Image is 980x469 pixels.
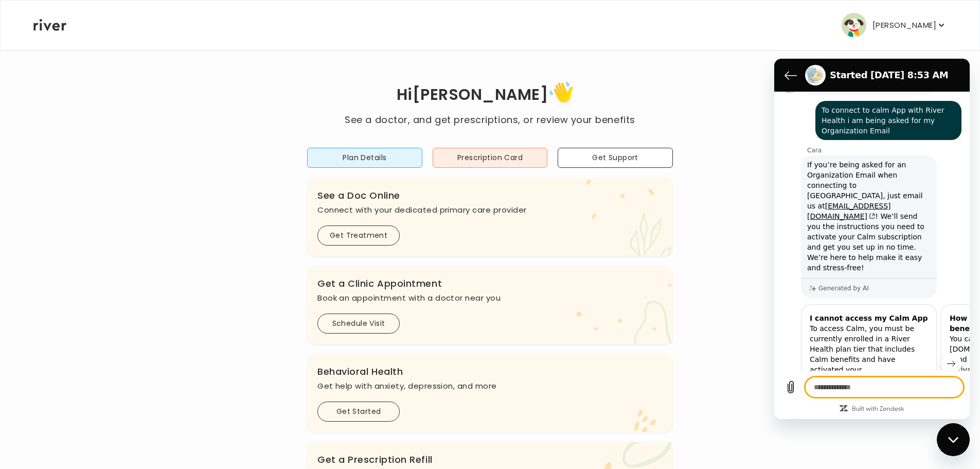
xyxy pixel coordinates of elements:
[937,423,970,456] iframe: Button to launch messaging window, conversation in progress
[307,148,422,168] button: Plan Details
[872,18,936,32] p: [PERSON_NAME]
[175,275,294,326] p: You can email [EMAIL_ADDRESS][DOMAIN_NAME] and we will send you instructions for activating your ...
[558,148,673,168] button: Get Support
[842,13,947,38] button: user avatar[PERSON_NAME]
[317,453,663,467] h3: Get a Prescription Refill
[345,113,635,127] p: See a doctor, and get prescriptions, or review your benefits
[175,254,294,275] h3: How can I get my Calm benefits?
[774,59,970,419] iframe: Messaging window
[317,203,663,217] p: Connect with your dedicated primary care provider
[317,276,663,291] h3: Get a Clinic Appointment
[433,148,548,168] button: Prescription Card
[345,78,635,113] h1: Hi [PERSON_NAME]
[317,402,400,422] button: Get Started
[842,13,866,38] img: user avatar
[317,314,400,334] button: Schedule Visit
[317,364,663,379] h3: Behavioral Health
[317,225,400,246] button: Get Treatment
[317,291,663,305] p: Book an appointment with a doctor near you
[6,318,27,339] button: Upload file
[317,188,663,203] h3: See a Doc Online
[317,379,663,393] p: Get help with anxiety, depression, and more
[78,348,130,354] a: Built with Zendesk: Visit the Zendesk website in a new tab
